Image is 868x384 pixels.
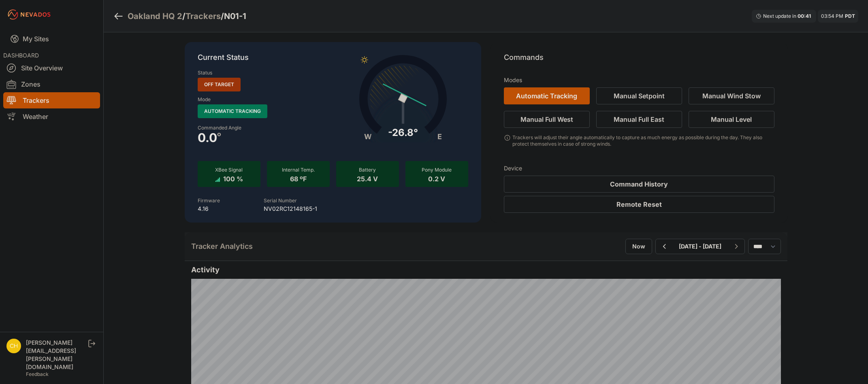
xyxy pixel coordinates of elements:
span: Pony Module [422,167,452,173]
span: 100 % [223,173,243,183]
a: My Sites [3,29,100,49]
span: XBee Signal [215,167,243,173]
p: NV02RC12148165-1 [264,205,317,213]
label: Mode [198,96,211,103]
a: Weather [3,108,100,125]
span: Off Target [198,78,241,91]
span: º [217,133,221,139]
span: 25.4 V [357,173,378,183]
button: Remote Reset [504,196,774,213]
span: PDT [845,13,855,19]
span: 0.2 V [428,173,445,183]
label: Firmware [198,197,220,204]
span: 03:54 PM [821,13,843,19]
button: Now [625,239,652,254]
h2: Activity [191,264,781,276]
span: Automatic Tracking [198,104,267,118]
button: Command History [504,176,774,193]
span: Battery [359,167,376,173]
h3: Modes [504,76,522,84]
a: Trackers [186,11,221,22]
p: Commands [504,52,774,70]
a: Feedback [26,371,49,377]
label: Serial Number [264,197,297,204]
span: Next update in [763,13,796,19]
nav: Breadcrumb [113,6,246,27]
a: Oakland HQ 2 [128,11,182,22]
div: Trackers will adjust their angle automatically to capture as much energy as possible during the d... [512,134,774,147]
span: Internal Temp. [282,167,315,173]
span: 68 ºF [290,173,307,183]
p: 4.16 [198,205,220,213]
span: 0.0 [198,133,217,142]
button: [DATE] - [DATE] [672,239,728,254]
button: Automatic Tracking [504,87,590,104]
button: Manual Setpoint [596,87,682,104]
button: Manual Wind Stow [689,87,774,104]
label: Status [198,70,212,76]
div: [PERSON_NAME][EMAIL_ADDRESS][PERSON_NAME][DOMAIN_NAME] [26,339,87,371]
span: / [182,11,186,22]
h3: N01-1 [224,11,246,22]
a: Trackers [3,92,100,108]
span: DASHBOARD [3,52,39,59]
div: -26.8° [388,126,418,139]
div: 00 : 41 [798,13,812,19]
h3: Device [504,164,774,172]
button: Manual Level [689,111,774,128]
a: Zones [3,76,100,92]
p: Current Status [198,52,468,70]
span: / [221,11,224,22]
label: Commanded Angle [198,125,328,131]
img: Nevados [6,8,52,21]
button: Manual Full East [596,111,682,128]
a: Site Overview [3,60,100,76]
img: chris.young@nevados.solar [6,339,21,353]
button: Manual Full West [504,111,590,128]
h2: Tracker Analytics [191,241,253,252]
